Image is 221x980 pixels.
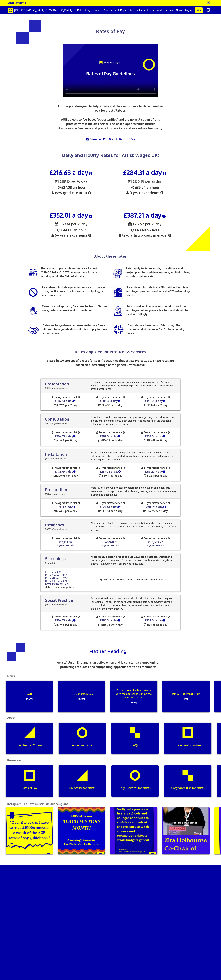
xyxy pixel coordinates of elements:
p: Tax Advice for Artists [61,786,104,790]
span: £284.31 [100,399,110,403]
span: £35.54 an hour 3 yrs + experience [126,179,164,195]
span: 3+ years [88,537,133,547]
a: TUC Congress 2025[DATE] [55,681,108,712]
span: 1–5 mins: £75 Over 6 mins: £100 Over 20 mins: £150 Over 60 mins: £200 Over 120 mins: £270 [45,570,69,585]
span: per ½ day [155,474,167,477]
span: a day [111,470,118,473]
span: artist [71,615,80,618]
span: 3+ years [88,395,133,407]
span: Social Practice [45,598,73,603]
span: ½ [144,403,145,408]
a: News [174,6,184,14]
span: graduate [43,501,88,513]
a: Explore AUE [134,6,150,14]
span: experience [154,466,170,469]
p: Artists working in social practice may find it difficult to categorise long projects. For example... [90,597,178,610]
span: £106.03 [56,474,65,477]
span: £119.15 per ½ day [55,179,87,183]
h3: £387.21 a day [111,212,179,218]
span: ½ [99,438,100,444]
p: Rates apply to, for example, consultancy work, project planning and development, exhibition fees,... [110,266,195,281]
span: artist [71,431,80,434]
span: experience [154,615,170,618]
h3: £284.31 a day [111,169,179,176]
span: Further Reading [89,648,127,654]
span: a day [65,505,73,508]
span: per ½ day [66,474,78,477]
span: Installation [45,452,67,457]
p: Legal Services for Artists [114,786,156,790]
span: Daily and Hourly Rates for Artist Wages UK: [62,152,159,158]
p: Rates may not apply to, for example, front of house work, technician work or documentation. [25,304,110,319]
span: £171.14 [56,505,64,508]
span: ½ [144,473,146,479]
span: 5+ years [133,466,178,477]
span: fees may be negotiated [43,585,77,589]
span: ½ [144,622,145,628]
span: graduate [43,537,88,547]
span: (79% of generic rate) [45,493,65,495]
p: Installation refers to overseeing, installing or uninstalling artworks for an exhibition. Activit... [90,451,178,461]
a: Latest News:[DATE] → [8,1,30,4]
span: per ½ day [65,403,77,407]
span: new [55,615,60,618]
p: Executive Committee [167,743,209,747]
span: £216.63 [55,618,65,622]
strong: Latest News: [8,1,21,4]
span: Rates of Pay [96,28,125,34]
p: This page is designed to help artists and their employers to determine fair pay for artists’ labo... [57,104,164,131]
span: experience [154,395,170,399]
span: a day [66,434,73,438]
span: £253.04 [100,470,110,473]
span: per ½ day [111,623,123,626]
a: Executive Committee [162,723,214,754]
p: Day rates are based on an 8-hour day. The recommended minimum ‘call’ is for a half day session. [110,323,195,339]
span: ½ [55,403,56,408]
span: £193.61 [147,623,155,626]
p: These rates of pay apply to freelance & short [DEMOGRAPHIC_DATA] employment for artists working w... [25,266,110,279]
span: £193.61 [147,439,155,442]
span: (89% of generic rate) [45,457,66,460]
span: per ½ day [111,439,123,442]
span: Screenings [45,556,66,561]
span: £313.29 [145,470,155,473]
span: per ½ day [65,509,77,513]
span: £284.31 [100,618,110,622]
span: experience [109,431,125,434]
p: Preparation is the work necessary beforehand to create an exhibition. This might involve correspo... [90,486,178,496]
span: experience [109,395,125,399]
span: £123.54 [101,509,110,513]
span: graduate [43,395,88,407]
span: (100% of generic rate) [45,387,67,389]
a: Renew Membership [150,6,174,14]
h3: £216.63 a day [37,169,106,176]
span: (Flat rate) [45,562,55,564]
span: per ½ day [111,403,123,407]
span: £156.38 [101,403,110,407]
span: ½ [129,220,131,228]
span: experience [109,466,125,469]
span: 5+ years [133,537,178,547]
span: [DEMOGRAPHIC_DATA][GEOGRAPHIC_DATA] [14,8,72,12]
a: Join AUE at Trans+ Pride[DATE] [160,681,212,712]
span: a day [66,470,73,473]
p: Consultation involves giving advice or opinions regarding project development, exhibitions, or co... [90,415,178,426]
a: Download PDF Guideto Rates of Pay [86,137,135,141]
span: £352.01 [145,434,155,438]
span: per ½ day [110,474,122,477]
span: experience [109,537,125,540]
button: search [204,7,214,13]
span: 5+ years [133,431,178,442]
p: Artists working in education should contact their employee union - you are teachers and should be... [110,304,195,319]
span: £284.31 [100,434,110,438]
span: [DATE] [115,700,153,705]
a: Home [92,6,102,14]
p: Presentation includes giving talks or presentations about an artist's work, leading workshops or ... [90,380,178,391]
p: All residencies should be calculated on a pro rata basis where the residency is of 20+ working da... [90,521,178,532]
span: new [55,466,60,469]
a: FAQs [109,723,161,754]
span: experience [154,431,170,434]
span: [DATE] [63,696,100,701]
h2: About these rates [25,254,195,258]
span: (100% of generic rate) [45,422,67,425]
